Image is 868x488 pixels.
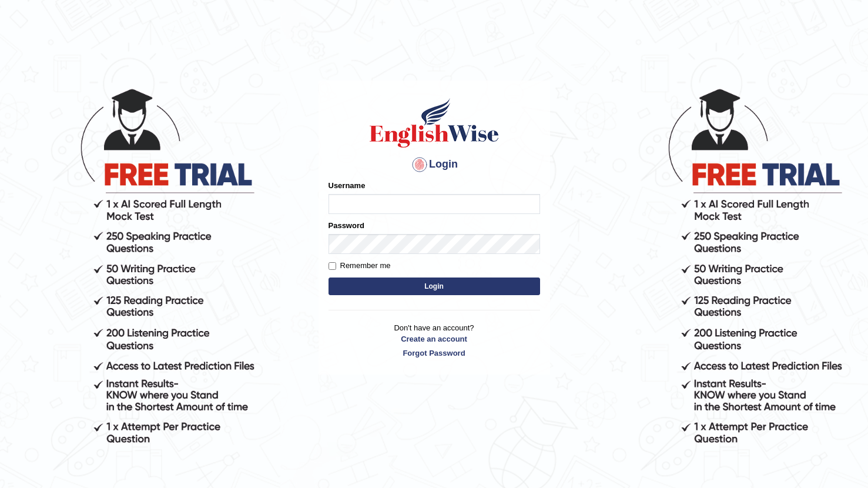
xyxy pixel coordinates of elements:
[367,96,501,149] img: Logo of English Wise sign in for intelligent practice with AI
[329,180,366,191] label: Username
[329,347,540,359] a: Forgot Password
[329,333,540,345] a: Create an account
[329,260,391,272] label: Remember me
[329,220,364,231] label: Password
[329,322,540,359] p: Don't have an account?
[329,155,540,174] h4: Login
[329,278,540,295] button: Login
[329,262,336,270] input: Remember me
